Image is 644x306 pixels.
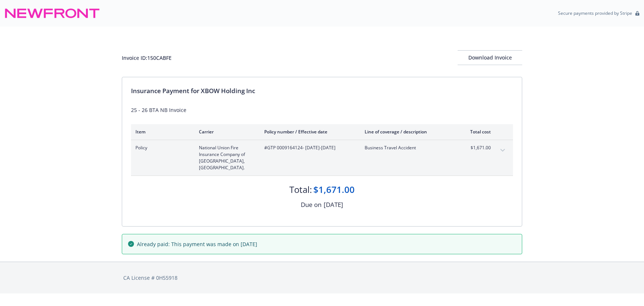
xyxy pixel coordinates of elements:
div: Due on [301,200,321,210]
div: Policy number / Effective date [264,129,353,135]
div: 25 - 26 BTA NB Invoice [131,106,513,114]
div: Line of coverage / description [365,129,451,135]
span: #GTP 0009164124 - [DATE]-[DATE] [264,144,353,151]
span: Already paid: This payment was made on [DATE] [137,240,257,248]
div: [DATE] [324,200,343,210]
div: Total: [289,183,312,196]
div: Item [135,129,187,135]
div: Carrier [199,129,252,135]
button: expand content [497,144,509,156]
span: Business Travel Accident [365,144,451,151]
div: Insurance Payment for XBOW Holding Inc [131,86,513,96]
div: Total cost [463,129,491,135]
div: Download Invoice [458,51,522,65]
div: CA License # 0H55918 [123,274,521,282]
button: Download Invoice [458,50,522,65]
span: National Union Fire Insurance Company of [GEOGRAPHIC_DATA], [GEOGRAPHIC_DATA]. [199,144,252,171]
div: PolicyNational Union Fire Insurance Company of [GEOGRAPHIC_DATA], [GEOGRAPHIC_DATA].#GTP 00091641... [131,140,513,176]
div: $1,671.00 [313,183,355,196]
span: Policy [135,144,187,151]
span: $1,671.00 [463,144,491,151]
p: Secure payments provided by Stripe [558,10,632,16]
div: Invoice ID: 150CABFE [122,54,172,62]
